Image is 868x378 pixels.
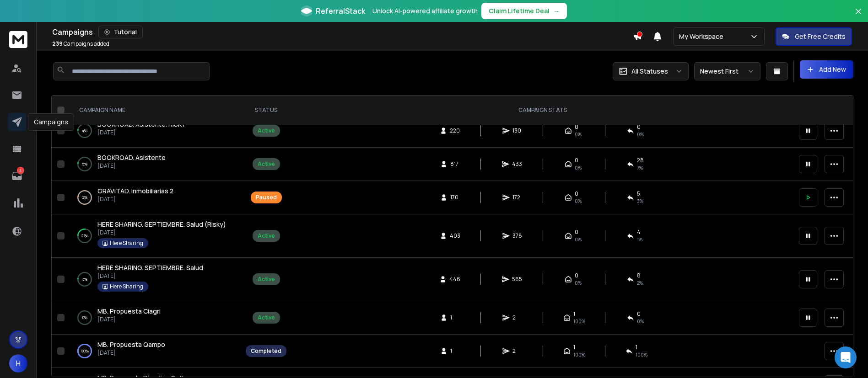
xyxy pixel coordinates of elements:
div: Paused [256,194,277,201]
span: 239 [52,40,63,48]
span: → [553,6,560,16]
p: My Workspace [679,32,727,41]
span: 817 [450,160,459,168]
p: 2 % [82,193,87,202]
span: 403 [450,232,460,240]
span: 220 [450,127,460,134]
a: HERE SHARING. SEPTIEMBRE. Salud (Risky) [97,220,226,229]
span: 0 [575,157,578,164]
td: 4%BOOKROAD. Asistente. RISKY[DATE] [68,114,240,148]
p: Get Free Credits [795,32,846,41]
button: Claim Lifetime Deal→ [481,3,567,19]
span: 2 % [637,279,643,287]
span: HERE SHARING. SEPTIEMBRE. Salud (Risky) [97,220,226,229]
a: HERE SHARING. SEPTIEMBRE. Salud [97,263,203,272]
p: Campaigns added [52,40,109,48]
span: 0 [575,229,578,236]
p: Unlock AI-powered affiliate growth [372,6,478,16]
span: 0 [637,310,641,318]
a: 4 [8,167,26,185]
p: All Statuses [631,67,668,76]
td: 0%MB. Propuesta Ciagri[DATE] [68,301,240,335]
div: Active [258,314,275,321]
p: 5 % [82,160,87,169]
span: 0% [575,236,582,243]
span: 1 [573,344,575,351]
span: 1 [636,344,637,351]
p: 3 % [82,275,87,284]
span: 130 [512,127,522,134]
span: 1 [450,347,459,355]
p: Here Sharing [110,240,143,247]
span: 0 [637,123,641,131]
p: 0 % [82,313,87,322]
button: Newest First [694,62,760,80]
span: 0 [575,190,578,197]
p: [DATE] [97,272,203,280]
p: Here Sharing [110,283,143,290]
span: 5 [637,190,640,197]
td: 3%HERE SHARING. SEPTIEMBRE. Salud[DATE]Here Sharing [68,258,240,301]
span: 2 [512,347,522,355]
div: Active [258,127,275,134]
span: 172 [512,194,522,201]
span: 100 % [636,351,647,358]
span: 446 [449,276,460,283]
span: 2 [512,314,522,321]
button: Get Free Credits [776,27,852,46]
span: 0 % [637,318,644,325]
div: Active [258,160,275,168]
button: Add New [800,60,853,79]
span: GRAVITAD. Inmobiliarias 2 [97,186,173,195]
div: Active [258,276,275,283]
span: 378 [512,232,522,240]
th: STATUS [240,96,292,125]
div: Campaigns [52,26,633,38]
span: 0 [575,272,578,279]
button: Tutorial [98,26,143,38]
td: 5%BOOKROAD. Asistente[DATE] [68,148,240,181]
span: 8 [637,272,641,279]
div: Completed [251,347,281,355]
p: [DATE] [97,316,161,323]
p: 27 % [81,231,88,240]
p: 4 [17,167,24,174]
button: Close banner [852,5,864,27]
a: GRAVITAD. Inmobiliarias 2 [97,186,173,196]
span: MB. Propuesta Ciagri [97,307,161,315]
span: 0% [575,164,582,171]
span: 100 % [573,318,585,325]
span: 0% [575,131,582,138]
button: H [9,354,27,373]
p: [DATE] [97,129,185,136]
span: 0 % [637,131,644,138]
span: 1 [573,310,575,318]
span: 100 % [573,351,585,358]
div: Open Intercom Messenger [835,346,857,368]
a: BOOKROAD. Asistente [97,153,166,162]
th: CAMPAIGN NAME [68,96,240,125]
span: 7 % [637,164,643,171]
span: 1 % [637,236,642,243]
th: CAMPAIGN STATS [292,96,793,125]
span: 565 [512,276,522,283]
span: 0% [575,197,582,205]
span: 0 [575,123,578,131]
span: 3 % [637,197,643,205]
span: 28 [637,157,644,164]
td: 27%HERE SHARING. SEPTIEMBRE. Salud (Risky)[DATE]Here Sharing [68,214,240,258]
p: [DATE] [97,229,226,236]
span: 1 [450,314,459,321]
td: 100%MB. Propuesta Qampo[DATE] [68,335,240,368]
div: Campaigns [28,113,74,131]
p: [DATE] [97,162,166,170]
span: 433 [512,160,522,168]
a: MB. Propuesta Qampo [97,340,165,349]
p: [DATE] [97,349,165,357]
span: 170 [450,194,459,201]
